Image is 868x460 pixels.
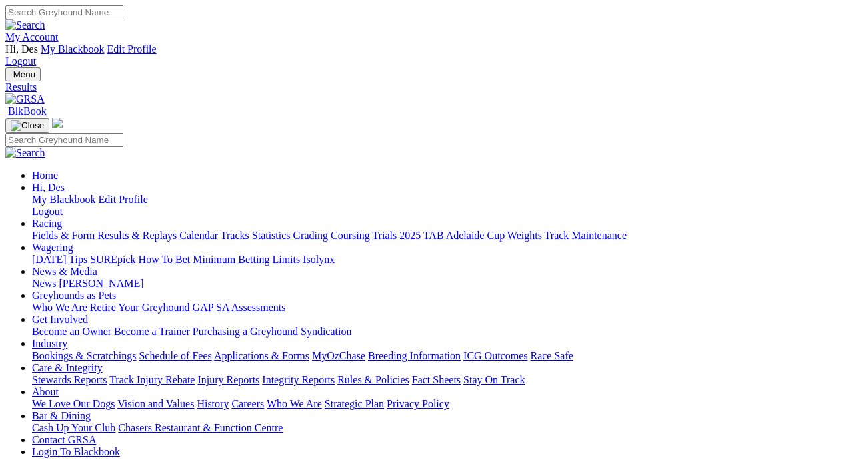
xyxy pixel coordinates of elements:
a: Contact GRSA [32,434,96,445]
a: 2025 TAB Adelaide Cup [399,230,505,241]
div: News & Media [32,278,863,290]
a: Trials [372,230,397,241]
a: SUREpick [90,254,135,265]
span: BlkBook [8,105,47,117]
a: Bar & Dining [32,410,91,421]
div: Industry [32,350,863,362]
img: Search [5,19,45,31]
a: My Account [5,31,59,43]
button: Toggle navigation [5,67,41,81]
input: Search [5,133,123,147]
a: Home [32,170,58,181]
a: Grading [293,230,328,241]
a: BlkBook [5,105,47,117]
a: Privacy Policy [387,398,449,409]
a: Get Involved [32,314,88,325]
a: Careers [231,398,264,409]
a: Calendar [179,230,218,241]
a: Wagering [32,242,73,253]
a: Hi, Des [32,182,67,193]
div: Wagering [32,254,863,266]
a: Tracks [221,230,249,241]
a: Track Injury Rebate [109,374,195,385]
a: Results [5,81,863,93]
a: My Blackbook [41,43,105,55]
a: Login To Blackbook [32,446,120,457]
a: Logout [5,55,36,67]
a: [PERSON_NAME] [59,278,143,289]
a: Chasers Restaurant & Function Centre [118,422,283,433]
a: Syndication [301,326,351,337]
a: Retire Your Greyhound [90,302,190,313]
span: Hi, Des [5,43,38,55]
a: Race Safe [530,350,573,361]
a: Rules & Policies [337,374,409,385]
a: [DATE] Tips [32,254,87,265]
a: Purchasing a Greyhound [193,326,298,337]
a: Who We Are [32,302,87,313]
a: Isolynx [303,254,335,265]
a: Greyhounds as Pets [32,290,116,301]
button: Toggle navigation [5,118,49,133]
a: Become a Trainer [114,326,190,337]
div: Hi, Des [32,194,863,218]
a: My Blackbook [32,194,96,205]
a: About [32,386,59,397]
span: Hi, Des [32,182,65,193]
img: Search [5,147,45,159]
img: logo-grsa-white.png [52,118,63,128]
a: GAP SA Assessments [193,302,286,313]
a: History [197,398,229,409]
a: ICG Outcomes [463,350,527,361]
a: Logout [32,206,63,217]
a: Schedule of Fees [139,350,211,361]
a: Edit Profile [107,43,156,55]
div: Bar & Dining [32,422,863,434]
img: Close [11,120,44,131]
a: Integrity Reports [262,374,335,385]
a: Stay On Track [463,374,525,385]
a: Edit Profile [99,194,148,205]
a: Fact Sheets [412,374,461,385]
a: Who We Are [267,398,322,409]
a: MyOzChase [312,350,365,361]
a: Racing [32,218,62,229]
a: News & Media [32,266,97,277]
a: Minimum Betting Limits [193,254,300,265]
a: How To Bet [139,254,191,265]
span: Menu [13,69,35,79]
input: Search [5,5,123,19]
a: Breeding Information [368,350,461,361]
div: About [32,398,863,410]
div: Greyhounds as Pets [32,302,863,314]
div: Get Involved [32,326,863,338]
a: Vision and Values [117,398,194,409]
a: Fields & Form [32,230,95,241]
a: Statistics [252,230,291,241]
a: Injury Reports [197,374,259,385]
a: We Love Our Dogs [32,398,115,409]
div: My Account [5,43,863,67]
a: Results & Replays [97,230,177,241]
a: Cash Up Your Club [32,422,115,433]
a: Industry [32,338,67,349]
a: Stewards Reports [32,374,107,385]
a: News [32,278,56,289]
a: Care & Integrity [32,362,103,373]
a: Strategic Plan [325,398,384,409]
a: Track Maintenance [545,230,627,241]
a: Bookings & Scratchings [32,350,136,361]
div: Care & Integrity [32,374,863,386]
div: Racing [32,230,863,242]
a: Coursing [331,230,370,241]
img: GRSA [5,93,45,105]
a: Weights [507,230,542,241]
a: Become an Owner [32,326,111,337]
a: Applications & Forms [214,350,309,361]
